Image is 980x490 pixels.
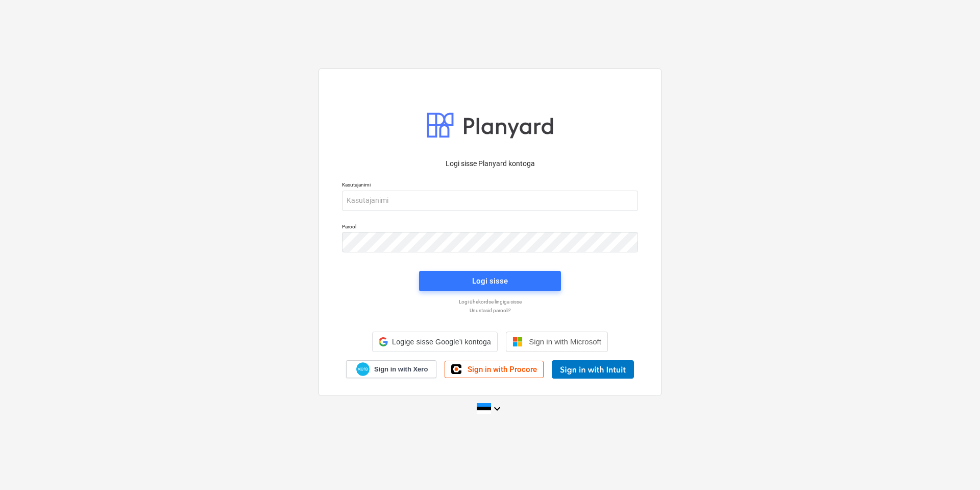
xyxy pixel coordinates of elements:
[372,332,498,352] div: Logige sisse Google’i kontoga
[512,337,523,347] img: Microsoft logo
[392,338,491,346] span: Logige sisse Google’i kontoga
[337,307,643,314] a: Unustasid parooli?
[529,337,601,346] span: Sign in with Microsoft
[337,298,643,305] a: Logi ühekordse lingiga sisse
[491,403,503,415] i: keyboard_arrow_down
[342,158,638,169] p: Logi sisse Planyard kontoga
[472,274,508,288] div: Logi sisse
[468,365,537,374] span: Sign in with Procore
[445,361,544,378] a: Sign in with Procore
[342,181,638,190] p: Kasutajanimi
[346,360,437,378] a: Sign in with Xero
[342,191,638,211] input: Kasutajanimi
[342,223,638,232] p: Parool
[356,362,370,376] img: Xero logo
[419,271,561,291] button: Logi sisse
[374,365,428,374] span: Sign in with Xero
